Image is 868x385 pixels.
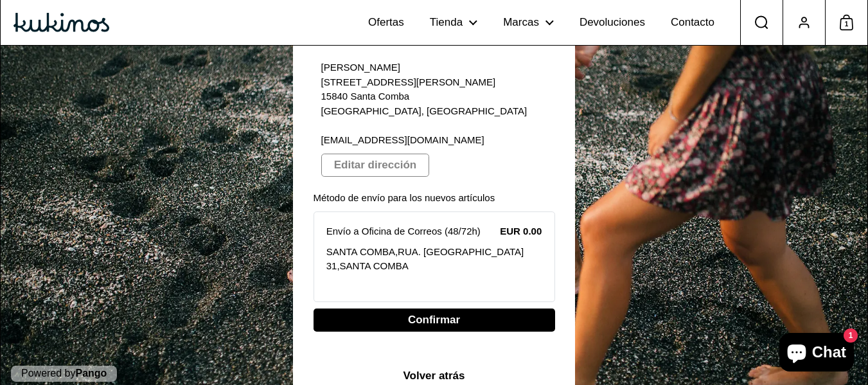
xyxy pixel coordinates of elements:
span: Marcas [503,16,539,30]
span: Editar dirección [334,154,416,176]
inbox-online-store-chat: Chat de la tienda online Shopify [775,333,858,375]
span: Confirmar [408,309,460,331]
span: Ofertas [368,16,404,30]
a: Marcas [490,4,567,40]
span: 1 [840,16,853,33]
a: Contacto [658,4,727,40]
span: Devoluciones [580,16,645,30]
strong: EUR 0.00 [500,226,542,237]
span: Tienda [430,16,463,30]
a: Devoluciones [567,4,658,40]
p: SANTA COMBA , RUA. [GEOGRAPHIC_DATA] 31 , SANTA COMBA [326,245,542,274]
p: Envío a Oficina de Correos (48/72h) [326,224,481,239]
p: Powered by [11,366,117,382]
p: Método de envío para los nuevos artículos [314,191,555,206]
button: Confirmar [314,309,555,332]
button: Editar dirección [321,154,430,177]
a: Tienda [417,4,490,40]
span: Contacto [671,16,714,30]
a: Ofertas [355,4,417,40]
a: Pango [76,368,107,379]
p: [PERSON_NAME] [STREET_ADDRESS][PERSON_NAME] 15840 Santa Comba [GEOGRAPHIC_DATA], [GEOGRAPHIC_DATA... [321,60,527,147]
